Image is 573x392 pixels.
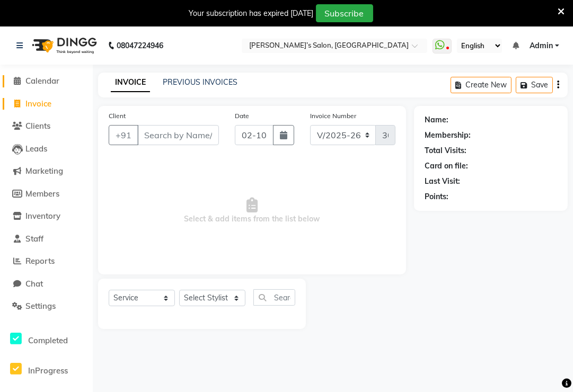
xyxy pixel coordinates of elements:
[425,145,466,156] div: Total Visits:
[3,165,90,177] a: Marketing
[425,130,471,141] div: Membership:
[28,366,68,376] span: InProgress
[25,99,51,109] span: Invoice
[109,125,138,145] button: +91
[425,191,448,202] div: Points:
[163,77,237,87] a: PREVIOUS INVOICES
[25,211,60,221] span: Inventory
[111,73,150,92] a: INVOICE
[3,255,90,268] a: Reports
[425,114,448,126] div: Name:
[3,188,90,200] a: Members
[425,176,460,187] div: Last Visit:
[27,31,100,60] img: logo
[28,335,68,345] span: Completed
[25,166,63,176] span: Marketing
[25,234,43,244] span: Staff
[316,4,373,22] button: Subscribe
[253,289,295,306] input: Search or Scan
[137,125,219,145] input: Search by Name/Mobile/Email/Code
[109,111,126,121] label: Client
[310,111,356,121] label: Invoice Number
[25,144,47,154] span: Leads
[109,158,395,264] span: Select & add items from the list below
[530,40,553,51] span: Admin
[3,278,90,290] a: Chat
[25,121,50,131] span: Clients
[3,210,90,222] a: Inventory
[3,300,90,313] a: Settings
[117,31,163,60] b: 08047224946
[189,8,314,19] div: Your subscription has expired [DATE]
[3,143,90,155] a: Leads
[3,120,90,132] a: Clients
[25,301,56,311] span: Settings
[25,189,59,199] span: Members
[25,256,55,266] span: Reports
[516,77,553,93] button: Save
[3,233,90,245] a: Staff
[3,75,90,87] a: Calendar
[3,98,90,110] a: Invoice
[451,77,512,93] button: Create New
[235,111,249,121] label: Date
[425,161,468,172] div: Card on file:
[25,279,43,289] span: Chat
[25,76,59,86] span: Calendar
